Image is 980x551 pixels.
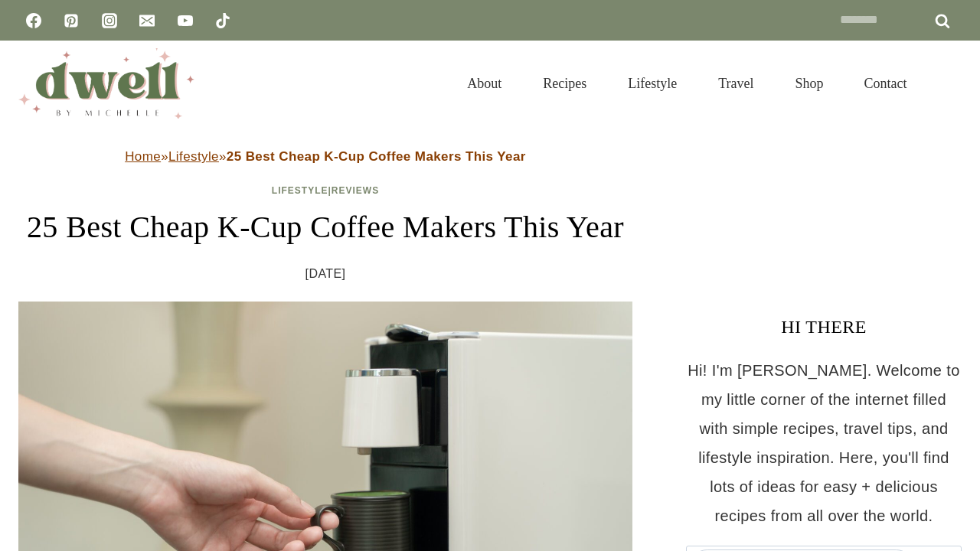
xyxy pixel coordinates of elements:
[227,149,526,164] strong: 25 Best Cheap K-Cup Coffee Makers This Year
[125,149,526,164] span: » »
[936,70,962,96] button: View Search Form
[272,185,328,196] a: Lifestyle
[18,5,49,36] a: Facebook
[446,57,522,110] a: About
[18,204,632,250] h1: 25 Best Cheap K-Cup Coffee Makers This Year
[332,185,379,196] a: Reviews
[132,5,162,36] a: Email
[170,5,201,36] a: YouTube
[125,149,161,164] a: Home
[56,5,87,36] a: Pinterest
[18,48,194,119] img: DWELL by michelle
[446,57,928,110] nav: Primary Navigation
[844,57,928,110] a: Contact
[168,149,219,164] a: Lifestyle
[522,57,607,110] a: Recipes
[697,57,774,110] a: Travel
[305,262,346,285] time: [DATE]
[272,185,379,196] span: |
[686,356,962,530] p: Hi! I'm [PERSON_NAME]. Welcome to my little corner of the internet filled with simple recipes, tr...
[686,313,962,341] h3: HI THERE
[207,5,238,36] a: TikTok
[607,57,697,110] a: Lifestyle
[774,57,844,110] a: Shop
[94,5,125,36] a: Instagram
